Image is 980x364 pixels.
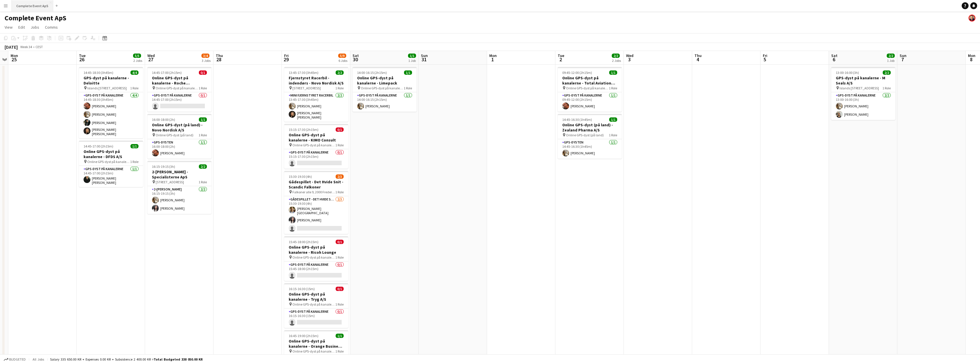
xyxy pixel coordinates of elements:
span: Islands [STREET_ADDRESS] [840,86,879,90]
app-card-role: GPS-dyst på kanalerne0/116:15-16:30 (15m) [284,308,348,328]
span: Online GPS-dyst på kanalerne [156,86,199,90]
div: 13:45-17:30 (3h45m)2/2Fjernstyret Racerbil - indendørs - Novo Nordisk A/S [STREET_ADDRESS]1 RoleM... [284,67,348,122]
span: 2 [557,56,564,63]
app-card-role: GPS-dyst på kanalerne1/109:45-12:00 (2h15m)[PERSON_NAME] [558,92,622,112]
span: Jobs [31,25,39,30]
span: 16:15-16:30 (15m) [289,287,315,291]
span: 2/2 [612,54,620,58]
span: 5/9 [338,54,346,58]
span: 1/1 [609,117,617,122]
span: Online GPS-dyst på kanalerne [292,349,335,353]
span: Total Budgeted 338 050.00 KR [154,357,203,361]
span: 25 [10,56,18,63]
span: 15:45-18:00 (2h15m) [289,240,318,244]
span: Online GPS-dyst (på land) [156,133,193,137]
app-user-avatar: Christian Brøckner [969,15,975,21]
a: Comms [43,23,60,31]
span: Islands [STREET_ADDRESS] [87,86,127,90]
span: Online GPS-dyst på kanalerne [566,86,609,90]
span: Online GPS-dyst på kanalerne [292,255,335,259]
span: 29 [283,56,289,63]
div: 2 Jobs [133,58,142,63]
span: 14:45-17:00 (2h15m) [84,144,113,148]
app-card-role: GPS-dyst på kanalerne2/213:00-16:00 (3h)[PERSON_NAME][PERSON_NAME] [831,92,895,120]
a: View [2,23,15,31]
span: 1 Role [609,86,617,90]
h3: Online GPS-dyst på kanalerne - DFDS A/S [79,149,143,159]
span: 14:00-16:15 (2h15m) [357,70,387,75]
h3: Fjernstyret Racerbil - indendørs - Novo Nordisk A/S [284,75,348,86]
span: 1/1 [336,334,344,338]
app-job-card: 13:00-16:00 (3h)2/2GPS-dyst på kanalerne - M Seals A/S Islands [STREET_ADDRESS]1 RoleGPS-dyst på ... [831,67,895,120]
span: 2/2 [887,54,895,58]
span: 1 Role [199,86,207,90]
h3: Online GPS-dyst på kanalerne - KIMO Consult [284,132,348,143]
span: Tue [79,53,86,58]
div: 15:45-18:00 (2h15m)0/1Online GPS-dyst på kanalerne - Ricoh Lounge Online GPS-dyst på kanalerne1 R... [284,236,348,281]
h3: GPS-dyst på kanalerne - Deloitte [79,75,143,86]
span: 1 Role [130,86,138,90]
span: 0/1 [336,287,344,291]
span: Budgeted [9,357,26,361]
app-job-card: 16:00-18:00 (2h)1/1Online GPS-dyst (på land) - Novo Nordisk A/S Online GPS-dyst (på land)1 RoleGP... [147,114,211,159]
app-job-card: 15:30-19:30 (4h)2/3Gådespillet - Det Hvide Snit - Scandic Falkoner Falkoner alle 9, 2000 Frederik... [284,171,348,234]
div: 15:15-17:30 (2h15m)0/1Online GPS-dyst på kanalerne - KIMO Consult Online GPS-dyst på kanalerne1 R... [284,124,348,169]
h3: GPS-dyst på kanalerne - M Seals A/S [831,75,895,86]
span: Online GPS-dyst på kanalerne [292,302,335,306]
span: Online GPS-dyst på kanalerne [87,160,130,164]
div: 1 Job [408,58,416,63]
span: 5 [762,56,767,63]
span: Thu [694,53,702,58]
h3: Gådespillet - Det Hvide Snit - Scandic Falkoner [284,179,348,190]
span: 14:45-18:30 (3h45m) [84,70,113,75]
div: 2 Jobs [612,58,621,63]
app-card-role: Gådespillet - Det Hvide Snit2/315:30-19:30 (4h)[PERSON_NAME][GEOGRAPHIC_DATA][PERSON_NAME] [284,196,348,234]
h3: Online GPS-dyst på kanalerne - Tryg A/S [284,292,348,302]
span: Sun [421,53,428,58]
app-job-card: 14:00-16:15 (2h15m)1/1Online GPS-dyst på kanalerne - Limepack Online GPS-dyst på kanalerne1 RoleG... [353,67,417,112]
span: 6 [830,56,838,63]
app-job-card: 14:45-17:00 (2h15m)1/1Online GPS-dyst på kanalerne - DFDS A/S Online GPS-dyst på kanalerne1 RoleG... [79,141,143,187]
span: 1 Role [335,143,344,147]
app-card-role: Mini Fjernstyret Racerbil2/213:45-17:30 (3h45m)[PERSON_NAME][PERSON_NAME] [PERSON_NAME] [284,92,348,122]
app-job-card: 09:45-12:00 (2h15m)1/1Online GPS-dyst på kanalerne - Total Aviation Ltd A/S Online GPS-dyst på ka... [558,67,622,112]
span: 8 [967,56,975,63]
span: 0/1 [336,240,344,244]
span: Edit [18,25,25,30]
span: Thu [216,53,223,58]
app-card-role: GPS-dyst på kanalerne1/114:45-17:00 (2h15m)[PERSON_NAME] [PERSON_NAME] [79,166,143,187]
span: 3/4 [201,54,209,58]
span: 2/2 [199,164,207,169]
div: 14:45-16:30 (1h45m)1/1Online GPS-dyst (på land) - Zealand Pharma A/S Online GPS-dyst (på land)1 R... [558,114,622,159]
h3: 2-[PERSON_NAME] - Specialisterne ApS [147,169,211,180]
span: 2/2 [883,70,891,75]
app-job-card: 16:15-16:30 (15m)0/1Online GPS-dyst på kanalerne - Tryg A/S Online GPS-dyst på kanalerne1 RoleGPS... [284,283,348,328]
span: 09:45-12:00 (2h15m) [562,70,592,75]
span: Mon [489,53,497,58]
span: Falkoner alle 9, 2000 Frederiksberg - Scandic Falkoner [292,190,335,194]
span: 16:45-19:00 (2h15m) [289,334,318,338]
span: 1 Role [335,190,344,194]
h3: Online GPS-dyst på kanalerne - Orange Business [GEOGRAPHIC_DATA] [284,339,348,349]
span: 1 Role [130,160,138,164]
span: 1/1 [199,117,207,122]
span: Wed [147,53,155,58]
div: 1 Job [887,58,894,63]
app-card-role: GPS-dyst på kanalerne0/114:45-17:00 (2h15m) [147,92,211,112]
app-card-role: GPS-dysten1/116:00-18:00 (2h)[PERSON_NAME] [147,139,211,159]
span: 15:15-17:30 (2h15m) [289,127,318,132]
span: Tue [558,53,564,58]
span: Online GPS-dyst (på land) [566,133,604,137]
div: 16:15-19:15 (3h)2/22-[PERSON_NAME] - Specialisterne ApS [STREET_ADDRESS]1 Role2-[PERSON_NAME]2/21... [147,161,211,214]
span: 1/1 [404,70,412,75]
span: 16:00-18:00 (2h) [152,117,175,122]
app-job-card: 14:45-17:00 (2h15m)0/1Online GPS-dyst på kanalerne - Roche Diagnostics Online GPS-dyst på kanaler... [147,67,211,112]
span: Week 34 [19,45,33,49]
h3: Online GPS-dyst (på land) - Novo Nordisk A/S [147,122,211,133]
span: 13:45-17:30 (3h45m) [289,70,318,75]
span: 4/4 [130,70,138,75]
